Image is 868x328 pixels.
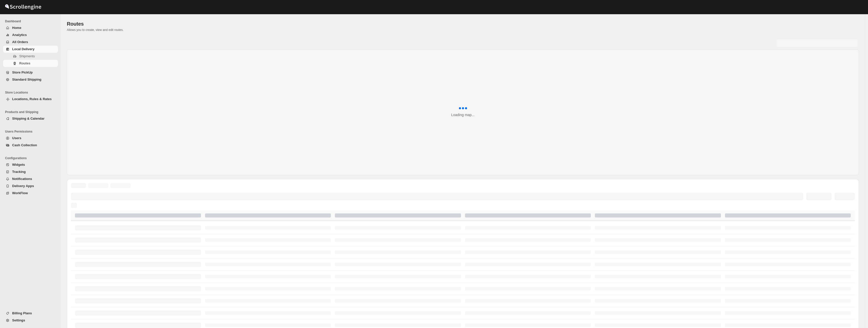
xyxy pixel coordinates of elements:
button: Shipments [3,53,58,60]
span: Store Locations [5,90,58,95]
span: Delivery Apps [12,184,34,188]
span: Store PickUp [12,70,33,74]
span: Standard Shipping [12,78,42,81]
button: Widgets [3,161,58,168]
span: Notifications [12,177,32,181]
button: Notifications [3,175,58,183]
button: Billing Plans [3,310,58,317]
button: Delivery Apps [3,183,58,190]
span: All Orders [12,40,28,44]
span: Configurations [5,156,58,160]
button: Cash Collection [3,142,58,149]
span: Tracking [12,170,26,174]
span: Products and Shipping [5,110,58,114]
button: Analytics [3,31,58,39]
button: Locations, Rules & Rates [3,96,58,103]
span: Shipments [19,54,35,58]
span: Routes [19,61,30,65]
span: Routes [67,21,84,27]
span: Billing Plans [12,311,32,315]
button: Settings [3,317,58,324]
span: Settings [12,318,25,322]
span: Home [12,26,21,30]
span: Users [12,136,21,140]
button: Tracking [3,168,58,175]
span: Shipping & Calendar [12,117,45,120]
span: Analytics [12,33,27,37]
button: All Orders [3,39,58,46]
span: Cash Collection [12,143,37,147]
button: WorkFlow [3,190,58,197]
button: Shipping & Calendar [3,115,58,122]
span: WorkFlow [12,191,28,195]
div: Loading map... [451,112,475,117]
span: Locations, Rules & Rates [12,97,52,101]
span: Local Delivery [12,47,34,51]
button: Users [3,135,58,142]
span: Dashboard [5,19,58,23]
button: Routes [3,60,58,67]
p: Allows you to create, view and edit routes. [67,28,859,32]
span: Widgets [12,163,25,167]
span: Users Permissions [5,130,58,134]
button: Home [3,24,58,31]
